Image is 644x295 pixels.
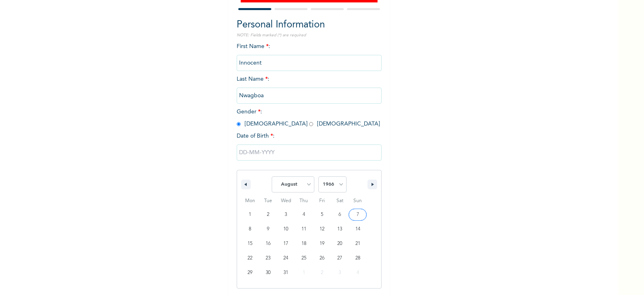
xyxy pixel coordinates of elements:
span: 27 [337,251,342,266]
button: 24 [277,251,295,266]
span: Mon [241,195,259,207]
button: 15 [241,236,259,251]
button: 29 [241,266,259,280]
button: 16 [259,236,277,251]
span: 21 [355,236,360,251]
button: 20 [331,236,349,251]
span: Wed [277,195,295,207]
button: 28 [349,251,367,266]
span: 28 [355,251,360,266]
span: 17 [283,236,288,251]
span: 1 [249,207,251,222]
h2: Personal Information [237,18,382,32]
span: 8 [249,222,251,236]
span: Last Name : [237,76,382,98]
button: 19 [313,236,331,251]
span: Thu [295,195,313,207]
span: 23 [266,251,270,266]
span: 29 [248,266,252,280]
span: 24 [283,251,288,266]
span: 18 [301,236,306,251]
span: Tue [259,195,277,207]
button: 21 [349,236,367,251]
button: 18 [295,236,313,251]
span: 6 [339,207,341,222]
button: 17 [277,236,295,251]
span: 10 [283,222,288,236]
span: 31 [283,266,288,280]
span: 13 [337,222,342,236]
p: NOTE: Fields marked (*) are required [237,32,382,38]
button: 31 [277,266,295,280]
span: 15 [248,236,252,251]
span: 25 [301,251,306,266]
span: 9 [267,222,269,236]
button: 27 [331,251,349,266]
span: First Name : [237,44,382,66]
input: Enter your first name [237,55,382,71]
span: Date of Birth : [237,132,275,140]
button: 14 [349,222,367,236]
span: 16 [266,236,270,251]
span: 14 [355,222,360,236]
button: 26 [313,251,331,266]
button: 9 [259,222,277,236]
button: 2 [259,207,277,222]
span: 22 [248,251,252,266]
button: 3 [277,207,295,222]
button: 1 [241,207,259,222]
span: Fri [313,195,331,207]
button: 7 [349,207,367,222]
span: 19 [320,236,324,251]
span: Sat [331,195,349,207]
button: 23 [259,251,277,266]
span: 4 [303,207,305,222]
span: 7 [357,207,359,222]
button: 8 [241,222,259,236]
span: Gender : [DEMOGRAPHIC_DATA] [DEMOGRAPHIC_DATA] [237,109,380,127]
span: 5 [321,207,323,222]
span: 2 [267,207,269,222]
span: 20 [337,236,342,251]
button: 30 [259,266,277,280]
button: 25 [295,251,313,266]
span: 3 [285,207,287,222]
button: 10 [277,222,295,236]
span: 11 [301,222,306,236]
span: 12 [320,222,324,236]
span: 26 [320,251,324,266]
input: Enter your last name [237,88,382,104]
button: 4 [295,207,313,222]
input: DD-MM-YYYY [237,144,382,161]
button: 22 [241,251,259,266]
button: 5 [313,207,331,222]
span: 30 [266,266,270,280]
button: 13 [331,222,349,236]
button: 12 [313,222,331,236]
button: 6 [331,207,349,222]
span: Sun [349,195,367,207]
button: 11 [295,222,313,236]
